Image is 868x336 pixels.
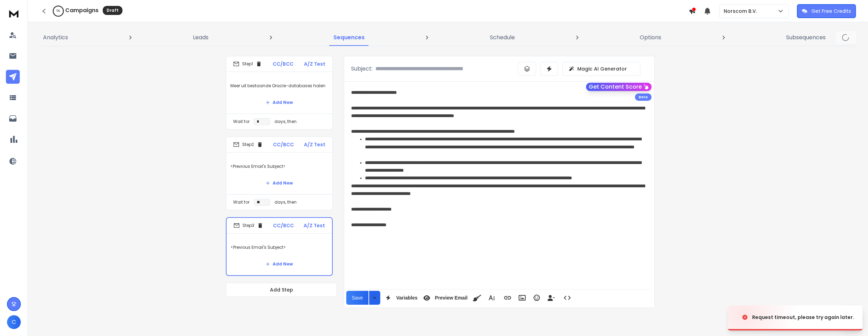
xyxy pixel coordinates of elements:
[782,29,830,46] a: Subsequences
[433,295,469,301] span: Preview Email
[728,298,797,336] img: image
[274,119,297,124] p: days, then
[485,291,498,305] button: More Text
[230,157,328,176] p: <Previous Email's Subject>
[333,33,365,42] p: Sequences
[486,29,519,46] a: Schedule
[724,8,760,15] p: Norscom B.V.
[636,29,665,46] a: Options
[7,315,21,329] button: C
[103,6,122,15] div: Draft
[231,238,328,257] p: <Previous Email's Subject>
[786,33,826,42] p: Subsequences
[233,199,249,205] p: Wait for
[811,8,851,15] p: Get Free Credits
[351,65,373,73] p: Subject:
[346,291,368,305] button: Save
[260,257,298,271] button: Add New
[233,222,263,229] div: Step 3
[57,9,60,13] p: 0 %
[470,291,484,305] button: Clean HTML
[586,83,652,91] button: Get Content Score
[304,141,325,148] p: A/Z Test
[39,29,72,46] a: Analytics
[233,119,249,124] p: Wait for
[233,141,263,148] div: Step 2
[562,62,640,76] button: Magic AI Generator
[304,60,325,67] p: A/Z Test
[226,283,337,297] button: Add Step
[304,222,325,229] p: A/Z Test
[273,141,294,148] p: CC/BCC
[233,61,262,67] div: Step 1
[7,7,21,20] img: logo
[230,76,328,96] p: Meer uit bestaande Oracle-databases halen
[226,217,333,276] li: Step3CC/BCCA/Z Test<Previous Email's Subject>Add New
[226,56,333,130] li: Step1CC/BCCA/Z TestMeer uit bestaande Oracle-databases halenAdd NewWait fordays, then
[501,291,514,305] button: Insert Link (Ctrl+K)
[260,96,298,109] button: Add New
[640,33,661,42] p: Options
[797,4,856,18] button: Get Free Credits
[516,291,529,305] button: Insert Image (Ctrl+P)
[273,60,293,67] p: CC/BCC
[420,291,469,305] button: Preview Email
[752,314,854,321] div: Request timeout, please try again later.
[490,33,515,42] p: Schedule
[635,93,652,101] div: Beta
[260,176,298,190] button: Add New
[65,6,99,15] h1: Campaigns
[561,291,574,305] button: Code View
[189,29,213,46] a: Leads
[545,291,558,305] button: Insert Unsubscribe Link
[193,33,209,42] p: Leads
[274,199,297,205] p: days, then
[395,295,419,301] span: Variables
[382,291,419,305] button: Variables
[43,33,68,42] p: Analytics
[273,222,294,229] p: CC/BCC
[530,291,543,305] button: Emoticons
[577,65,627,72] p: Magic AI Generator
[329,29,369,46] a: Sequences
[226,137,333,210] li: Step2CC/BCCA/Z Test<Previous Email's Subject>Add NewWait fordays, then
